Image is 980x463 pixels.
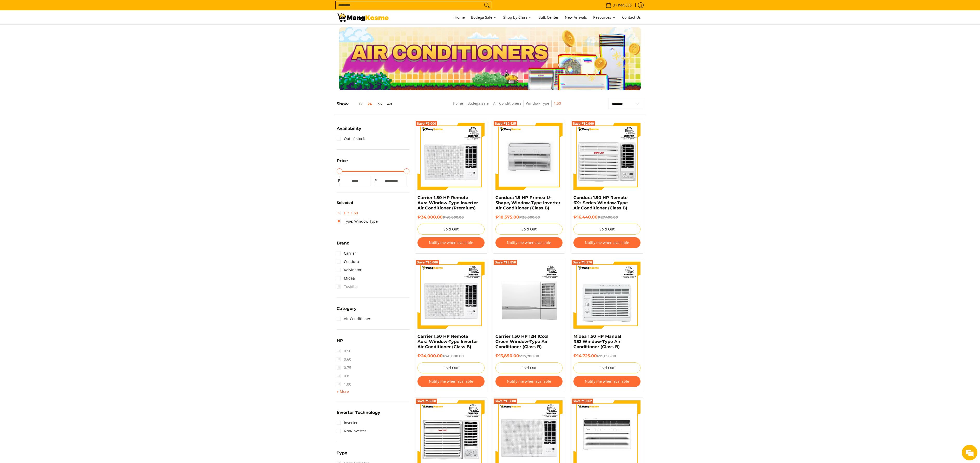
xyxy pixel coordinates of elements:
button: 12 [349,102,365,106]
span: + More [337,389,349,394]
summary: Open [337,388,349,395]
button: Notify me when available [417,376,485,387]
span: Resources [593,14,616,21]
span: Type [337,451,347,455]
summary: Open [337,411,380,419]
span: Save ₱10,680 [495,400,516,403]
span: Save ₱10,960 [573,122,594,125]
h6: Selected [337,201,409,205]
img: Carrier 1.50 HP 12H ICool Green Window-Type Air Conditioner (Class B) [495,262,563,329]
div: Minimize live chat window [85,3,98,15]
nav: Breadcrumbs [421,100,593,112]
summary: Open [337,451,347,459]
a: Midea [337,274,355,282]
img: Carrier 1.50 HP Remote Aura Window-Type Inverter Air Conditioner (Class B) [417,262,485,329]
a: Condura [337,257,359,266]
a: Condura 1.5 HP Primea U-Shape, Window-Type Inverter Air Conditioner (Class B) [495,195,560,210]
button: Sold Out [417,362,485,373]
button: Notify me when available [417,237,485,248]
a: Carrier [337,249,356,257]
a: Carrier 1.50 HP Remote Aura Window-Type Inverter Air Conditioner (Class B) [417,334,478,349]
h6: ₱18,575.00 [495,215,563,220]
span: We're online! [30,65,72,118]
img: Condura 1.5 HP Primea U-Shape, Window-Type Inverter Air Conditioner (Class B) [495,123,563,190]
span: New Arrivals [565,15,587,20]
span: Bodega Sale [471,14,497,21]
textarea: Type your message and hit 'Enter' [3,142,99,160]
span: Home [455,15,465,20]
button: Sold Out [417,224,485,235]
summary: Open [337,241,350,249]
span: 1.00 [337,380,351,388]
a: Inverter [337,419,358,427]
a: Contact Us [619,10,643,24]
button: Notify me when available [495,376,563,387]
a: Bodega Sale [467,101,489,106]
del: ₱38,000.00 [519,215,540,219]
del: ₱40,000.00 [443,354,464,358]
span: Category [337,307,357,311]
a: Bulk Center [536,10,561,24]
summary: Open [337,307,357,315]
img: Midea 1.50 HP Manual R32 Window-Type Air Conditioner (Class B) [573,262,641,329]
button: Notify me when available [573,376,641,387]
button: 48 [384,102,395,106]
span: 0.8 [337,372,349,380]
span: Save ₱19,425 [495,122,516,125]
span: Save ₱6,000 [417,122,436,125]
button: Sold Out [573,224,641,235]
a: Bodega Sale [468,10,500,24]
span: 0.50 [337,347,351,355]
a: Non-Inverter [337,427,366,435]
button: Sold Out [573,362,641,373]
span: Save ₱13,850 [495,261,516,264]
span: Price [337,159,348,163]
button: 36 [375,102,384,106]
button: 24 [365,102,375,106]
summary: Open [337,127,361,135]
del: ₱40,000.00 [443,215,464,219]
div: Chat with us now [27,29,87,36]
button: Notify me when available [573,237,641,248]
a: New Arrivals [562,10,590,24]
img: Bodega Sale Aircon l Mang Kosme: Home Appliances Warehouse Sale [337,13,389,22]
a: Carrier 1.50 HP Remote Aura Window-Type Inverter Air Conditioner (Premium) [417,195,478,210]
h6: ₱24,000.00 [417,353,485,359]
a: Kelvinator [337,266,362,274]
span: ₱ [373,178,378,183]
span: ₱ [337,178,342,183]
a: Shop by Class [501,10,535,24]
a: Resources [591,10,618,24]
del: ₱19,895.00 [597,354,616,358]
a: Out of stock [337,135,365,143]
a: Home [452,10,467,24]
img: Carrier 1.50 HP Remote Aura Window-Type Inverter Air Conditioner (Premium) [417,123,485,190]
span: 3 [612,3,616,7]
nav: Main Menu [394,10,643,24]
button: Search [483,1,491,9]
h6: ₱13,850.00 [495,353,563,359]
span: Save ₱6,362 [573,400,592,403]
span: Save ₱5,170 [573,261,592,264]
a: Midea 1.50 HP Manual R32 Window-Type Air Conditioner (Class B) [573,334,621,349]
span: • [604,2,633,8]
span: Toshiba [337,282,358,291]
span: ₱44,636 [617,3,632,7]
button: Sold Out [495,224,563,235]
del: ₱27,700.00 [519,354,539,358]
span: 0.75 [337,363,351,372]
a: Window Type [526,101,549,106]
button: Notify me when available [495,237,563,248]
a: Home [453,101,463,106]
span: Contact Us [622,15,641,20]
span: Save ₱16,000 [417,261,438,264]
a: HP: 1.50 [337,209,358,217]
span: 1.50 [554,100,561,107]
span: Availability [337,127,361,131]
span: Inverter Technology [337,411,380,415]
h6: ₱14,725.00 [573,353,641,359]
span: Bulk Center [538,15,559,20]
summary: Open [337,159,348,167]
span: Shop by Class [503,14,532,21]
